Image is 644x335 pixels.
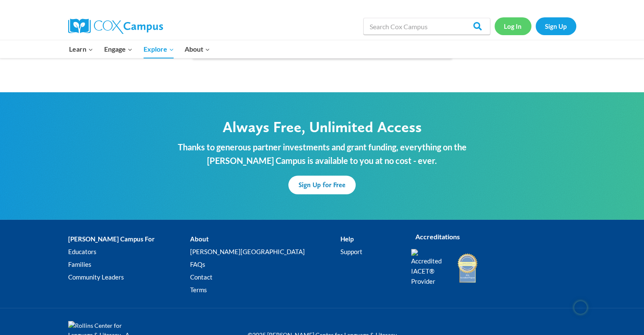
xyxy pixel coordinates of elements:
span: Sign Up for Free [299,181,345,189]
img: Cox Campus [68,19,163,34]
a: Sign Up for Free [288,176,356,194]
img: IDA Accredited [457,252,478,284]
a: Community Leaders [68,271,190,283]
a: Families [68,258,190,271]
a: Sign Up [536,17,576,35]
a: Contact [190,271,340,283]
input: Search Cox Campus [363,18,490,35]
nav: Secondary Navigation [495,17,576,35]
img: Accredited IACET® Provider [411,249,447,286]
button: Child menu of Explore [138,40,180,58]
p: Thanks to generous partner investments and grant funding, everything on the [PERSON_NAME] Campus ... [151,140,494,167]
p: Always Free, Unlimited Access [151,118,494,136]
button: Child menu of About [179,40,216,58]
a: Log In [495,17,531,35]
a: FAQs [190,258,340,271]
strong: Accreditations [415,233,460,241]
button: Child menu of Learn [64,40,99,58]
a: Terms [190,283,340,296]
a: Support [340,245,398,258]
a: [PERSON_NAME][GEOGRAPHIC_DATA] [190,245,340,258]
button: Child menu of Engage [99,40,138,58]
a: Educators [68,245,190,258]
nav: Primary Navigation [64,40,216,58]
